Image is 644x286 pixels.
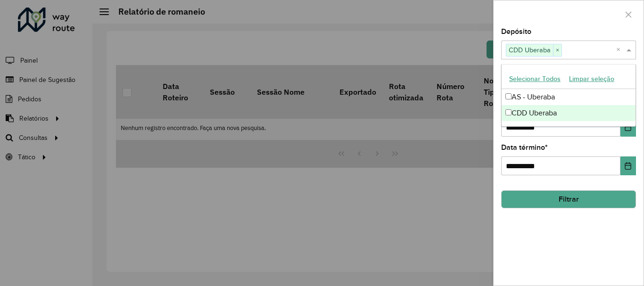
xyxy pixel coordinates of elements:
label: Depósito [501,26,531,37]
div: CDD Uberaba [502,105,636,121]
button: Selecionar Todos [505,72,565,86]
span: CDD Uberaba [506,44,553,56]
button: Choose Date [620,118,636,137]
button: Filtrar [501,190,636,208]
span: × [553,45,561,56]
span: Clear all [616,44,624,56]
label: Data término [501,142,548,153]
button: Choose Date [620,156,636,175]
button: Limpar seleção [565,72,619,86]
ng-dropdown-panel: Options list [501,64,636,127]
div: AS - Uberaba [502,89,636,105]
